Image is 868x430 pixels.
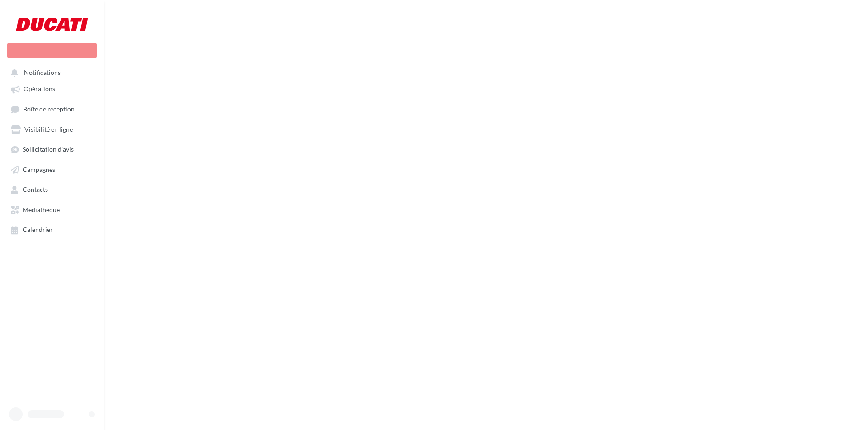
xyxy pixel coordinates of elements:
span: Opérations [24,85,55,93]
span: Visibilité en ligne [24,125,73,133]
a: Sollicitation d'avis [5,141,99,157]
a: Médiathèque [5,201,99,217]
span: Notifications [24,69,61,76]
a: Opérations [5,80,99,97]
a: Visibilité en ligne [5,121,99,137]
span: Sollicitation d'avis [23,146,74,153]
span: Boîte de réception [23,105,75,113]
span: Calendrier [23,226,53,234]
a: Contacts [5,181,99,197]
a: Calendrier [5,221,99,237]
a: Campagnes [5,161,99,177]
span: Campagnes [23,166,55,173]
a: Boîte de réception [5,101,99,117]
div: Nouvelle campagne [7,43,97,58]
span: Médiathèque [23,206,60,213]
span: Contacts [23,186,48,194]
